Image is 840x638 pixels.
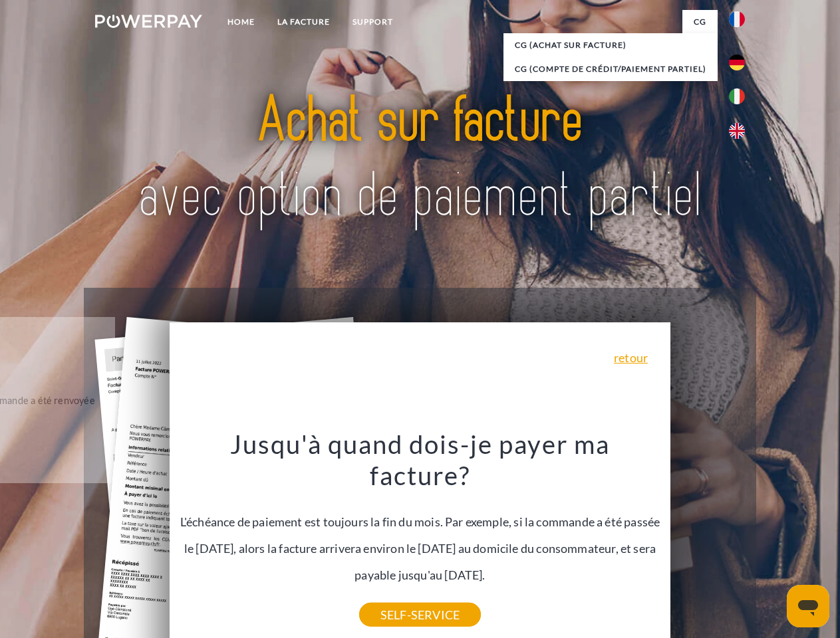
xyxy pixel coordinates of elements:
[178,428,663,615] div: L'échéance de paiement est toujours la fin du mois. Par exemple, si la commande a été passée le [...
[266,10,341,34] a: LA FACTURE
[341,10,404,34] a: Support
[729,88,745,104] img: it
[787,585,829,627] iframe: Bouton de lancement de la fenêtre de messagerie
[503,33,718,57] a: CG (achat sur facture)
[729,54,745,70] img: de
[216,10,266,34] a: Home
[95,15,202,28] img: logo-powerpay-white.svg
[682,10,718,34] a: CG
[729,123,745,139] img: en
[178,428,663,492] h3: Jusqu'à quand dois-je payer ma facture?
[503,57,718,81] a: CG (Compte de crédit/paiement partiel)
[729,11,745,27] img: fr
[127,64,713,255] img: title-powerpay_fr.svg
[359,603,481,627] a: SELF-SERVICE
[614,352,648,364] a: retour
